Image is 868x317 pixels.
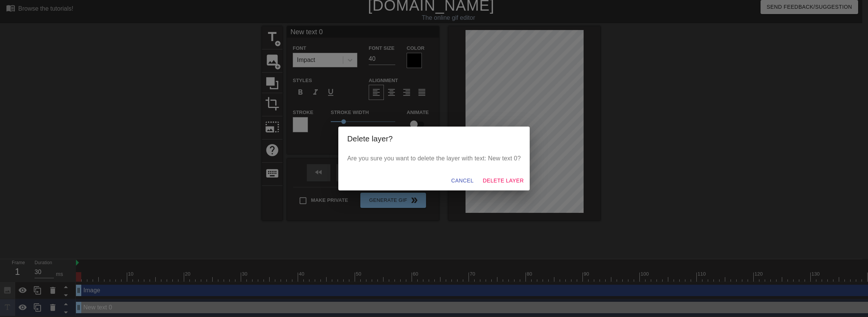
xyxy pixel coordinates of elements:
[483,176,524,185] span: Delete Layer
[347,133,521,145] h2: Delete layer?
[480,174,527,188] button: Delete Layer
[451,176,473,185] span: Cancel
[347,154,521,163] p: Are you sure you want to delete the layer with text: New text 0?
[448,174,477,188] button: Cancel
